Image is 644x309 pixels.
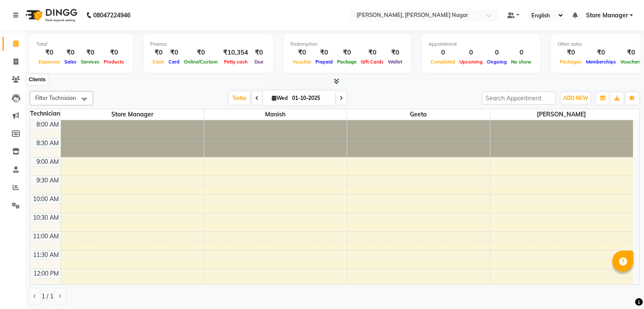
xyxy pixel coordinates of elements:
span: Online/Custom [182,59,220,65]
div: ₹0 [313,48,335,58]
div: 0 [485,48,509,58]
div: 8:30 AM [35,139,61,148]
div: ₹0 [386,48,404,58]
span: Store Manager [586,11,628,20]
div: 10:30 AM [31,213,61,222]
div: ₹0 [618,48,644,58]
span: Card [166,59,182,65]
span: Wallet [386,59,404,65]
div: 10:00 AM [31,195,61,204]
div: ₹0 [558,48,584,58]
div: 9:30 AM [35,176,61,185]
input: Search Appointment [482,91,556,105]
div: ₹0 [102,48,126,58]
div: Total [36,41,126,48]
span: Gift Cards [359,59,386,65]
div: Redemption [290,41,404,48]
span: 1 / 1 [41,292,53,301]
span: Wed [270,95,290,101]
span: No show [509,59,533,65]
div: 11:00 AM [31,232,61,241]
span: Products [102,59,126,65]
div: Technician [30,109,61,118]
span: Memberships [584,59,618,65]
div: 0 [509,48,533,58]
span: Vouchers [618,59,644,65]
span: Upcoming [457,59,485,65]
span: Prepaid [313,59,335,65]
b: 08047224946 [93,3,130,27]
span: Expenses [36,59,62,65]
div: ₹0 [359,48,386,58]
div: 11:30 AM [31,251,61,259]
span: Services [79,59,102,65]
div: ₹0 [79,48,102,58]
div: ₹0 [182,48,220,58]
div: Clients [27,75,48,85]
div: ₹0 [62,48,79,58]
div: Appointment [428,41,533,48]
div: 12:00 PM [32,269,61,278]
div: 0 [428,48,457,58]
span: Cash [150,59,166,65]
div: 0 [457,48,485,58]
span: Store Manager [61,109,204,120]
div: 9:00 AM [35,157,61,166]
span: [PERSON_NAME] [490,109,633,120]
div: Finance [150,41,266,48]
span: manish [204,109,347,120]
span: Petty cash [222,59,250,65]
div: ₹0 [252,48,266,58]
span: Completed [428,59,457,65]
span: Sales [62,59,79,65]
div: ₹0 [335,48,359,58]
input: 2025-10-01 [290,92,332,105]
span: Due [252,59,265,65]
div: ₹0 [584,48,618,58]
span: Today [229,91,250,105]
span: Voucher [290,59,313,65]
div: 8:00 AM [35,120,61,129]
div: ₹0 [166,48,182,58]
span: Filter Technician [35,94,76,101]
span: Packages [558,59,584,65]
span: Ongoing [485,59,509,65]
div: ₹0 [290,48,313,58]
div: ₹10,354 [220,48,252,58]
button: ADD NEW [561,92,590,104]
img: logo [22,3,80,27]
span: Package [335,59,359,65]
div: ₹0 [150,48,166,58]
div: ₹0 [36,48,62,58]
span: ADD NEW [563,95,588,101]
span: geeta [347,109,490,120]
